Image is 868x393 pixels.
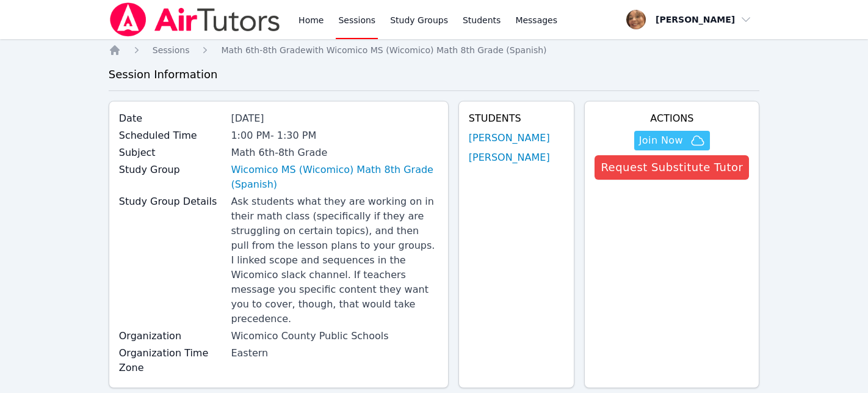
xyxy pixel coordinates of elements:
a: Wicomico MS (Wicomico) Math 8th Grade (Spanish) [231,163,438,192]
div: Math 6th-8th Grade [231,145,438,160]
div: Eastern [231,346,438,361]
button: Join Now [634,131,710,150]
span: Math 6th-8th Grade with Wicomico MS (Wicomico) Math 8th Grade (Spanish) [221,45,546,55]
img: Air Tutors [109,2,281,37]
h4: Actions [595,111,749,126]
div: Wicomico County Public Schools [231,329,438,343]
label: Organization [119,329,224,343]
a: [PERSON_NAME] [469,150,550,165]
button: Request Substitute Tutor [595,155,749,180]
label: Study Group Details [119,194,224,209]
span: Sessions [153,45,190,55]
label: Date [119,111,224,126]
span: Join Now [639,133,683,148]
a: Math 6th-8th Gradewith Wicomico MS (Wicomico) Math 8th Grade (Spanish) [221,44,546,56]
div: Ask students what they are working on in their math class (specifically if they are struggling on... [231,194,438,326]
a: Sessions [153,44,190,56]
label: Organization Time Zone [119,346,224,375]
label: Scheduled Time [119,128,224,143]
div: [DATE] [231,111,438,126]
div: 1:00 PM - 1:30 PM [231,128,438,143]
nav: Breadcrumb [109,44,760,56]
a: [PERSON_NAME] [469,131,550,145]
h3: Session Information [109,66,760,83]
label: Study Group [119,163,224,177]
label: Subject [119,145,224,160]
span: Messages [515,14,557,26]
h4: Students [469,111,565,126]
